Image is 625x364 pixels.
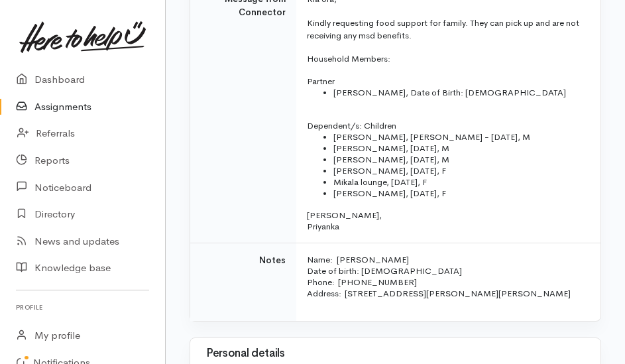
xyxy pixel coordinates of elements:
[333,165,585,176] li: [PERSON_NAME], [DATE], F
[333,131,585,143] li: [PERSON_NAME], [PERSON_NAME] - [DATE], M
[333,87,585,98] li: [PERSON_NAME], Date of Birth: [DEMOGRAPHIC_DATA]
[307,76,585,87] p: Partner
[307,210,585,221] p: [PERSON_NAME],
[307,288,585,299] p: Address: [STREET_ADDRESS][PERSON_NAME][PERSON_NAME]
[307,221,585,232] p: Priyanka
[16,298,149,316] h6: Profile
[206,347,585,360] h3: Personal details
[307,254,585,288] p: Name: [PERSON_NAME] Date of birth: [DEMOGRAPHIC_DATA] Phone: [PHONE_NUMBER]
[307,120,585,131] p: Dependent/s: Children
[307,53,585,64] p: Household Members:
[333,143,585,154] li: [PERSON_NAME], [DATE], M
[190,243,296,321] td: Notes
[333,176,585,188] li: Mikala lounge, [DATE], F
[333,154,585,165] li: [PERSON_NAME], [DATE], M
[333,188,585,199] li: [PERSON_NAME], [DATE], F
[307,17,585,42] p: Kindly requesting food support for family. They can pick up and are not receiving any msd benefits.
